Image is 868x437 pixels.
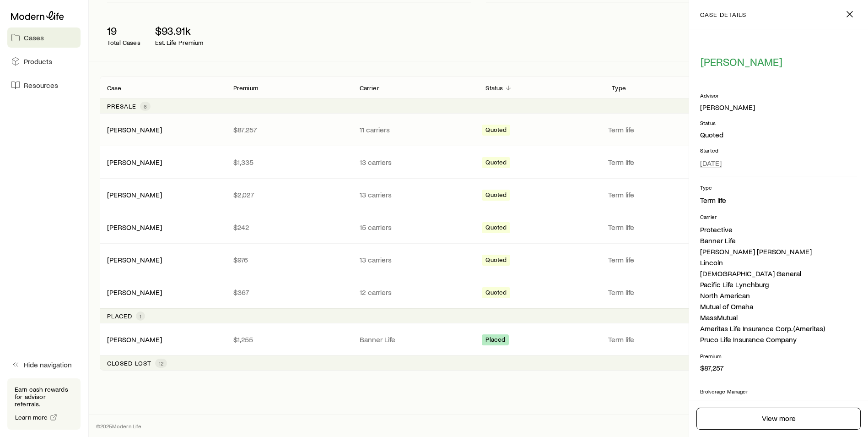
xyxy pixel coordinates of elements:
p: $93.91k [155,24,204,37]
p: Brokerage Manager [700,388,857,395]
li: [DEMOGRAPHIC_DATA] General [700,268,857,279]
a: [PERSON_NAME] [107,125,162,134]
div: [PERSON_NAME] [107,158,162,167]
a: [PERSON_NAME] [107,335,162,344]
p: [PERSON_NAME] [700,399,857,408]
div: [PERSON_NAME] [107,223,162,232]
span: Quoted [485,158,507,168]
li: North American [700,290,857,301]
a: [PERSON_NAME] [107,255,162,264]
p: Term life [608,190,727,199]
li: Protective [700,224,857,235]
p: $2,027 [233,190,345,199]
a: View more [696,408,861,430]
p: $1,335 [233,158,345,167]
span: Products [24,57,52,66]
li: Term life [700,195,857,206]
p: case details [700,11,746,18]
span: Quoted [485,289,507,298]
button: Hide navigation [7,355,81,375]
div: [PERSON_NAME] [107,190,162,200]
p: Term life [608,158,727,167]
p: Quoted [700,130,857,139]
span: Quoted [485,224,507,233]
li: Pruco Life Insurance Company [700,334,857,345]
a: Cases [7,27,81,48]
p: Est. Life Premium [155,39,204,46]
li: MassMutual [700,312,857,323]
li: [PERSON_NAME] [PERSON_NAME] [700,246,857,257]
span: 12 [159,360,163,367]
p: Closed lost [107,360,151,367]
p: Total Cases [107,39,140,46]
p: $87,257 [233,125,345,134]
p: $1,255 [233,335,345,344]
p: Advisor [700,92,857,99]
div: [PERSON_NAME] [107,255,162,265]
span: 6 [144,103,147,110]
a: [PERSON_NAME] [107,190,162,199]
a: [PERSON_NAME] [107,288,162,296]
p: Earn cash rewards for advisor referrals. [15,386,73,408]
p: $242 [233,223,345,232]
p: $976 [233,255,345,264]
p: © 2025 Modern Life [96,422,142,430]
p: Case [107,84,122,92]
p: Placed [107,312,132,320]
li: Banner Life [700,235,857,246]
span: Resources [24,81,58,90]
li: Pacific Life Lynchburg [700,279,857,290]
p: $87,257 [700,363,857,372]
a: [PERSON_NAME] [107,223,162,231]
p: 11 carriers [360,125,471,134]
span: [PERSON_NAME] [701,55,782,68]
p: Term life [608,255,727,264]
p: 19 [107,24,140,37]
span: Quoted [485,256,507,266]
p: Banner Life [360,335,471,344]
p: Presale [107,103,136,110]
span: Placed [485,336,505,345]
li: Lincoln [700,257,857,268]
p: Type [612,84,626,92]
p: 15 carriers [360,223,471,232]
div: Client cases [100,76,857,371]
p: 12 carriers [360,288,471,297]
div: [PERSON_NAME] [700,103,755,112]
a: Products [7,51,81,71]
span: [DATE] [700,158,722,168]
p: $367 [233,288,345,297]
p: Carrier [360,84,379,92]
button: [PERSON_NAME] [700,55,783,69]
p: Premium [700,352,857,360]
p: 13 carriers [360,158,471,167]
span: Hide navigation [24,360,72,369]
span: Quoted [485,126,507,136]
span: Quoted [485,191,507,201]
p: Status [700,119,857,126]
p: Term life [608,223,727,232]
li: Mutual of Omaha [700,301,857,312]
p: 13 carriers [360,255,471,264]
p: Type [700,184,857,191]
div: [PERSON_NAME] [107,335,162,344]
p: Term life [608,335,727,344]
span: 1 [140,312,141,320]
div: [PERSON_NAME] [107,288,162,297]
a: Resources [7,75,81,95]
a: [PERSON_NAME] [107,158,162,166]
span: Cases [24,33,44,42]
p: Carrier [700,213,857,220]
li: Ameritas Life Insurance Corp. (Ameritas) [700,323,857,334]
div: Earn cash rewards for advisor referrals.Learn more [7,378,81,430]
p: Term life [608,288,727,297]
span: Learn more [15,414,48,421]
p: Started [700,147,857,154]
div: [PERSON_NAME] [107,125,162,135]
p: Premium [233,84,258,92]
p: Term life [608,125,727,134]
p: 13 carriers [360,190,471,199]
p: Status [485,84,503,92]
